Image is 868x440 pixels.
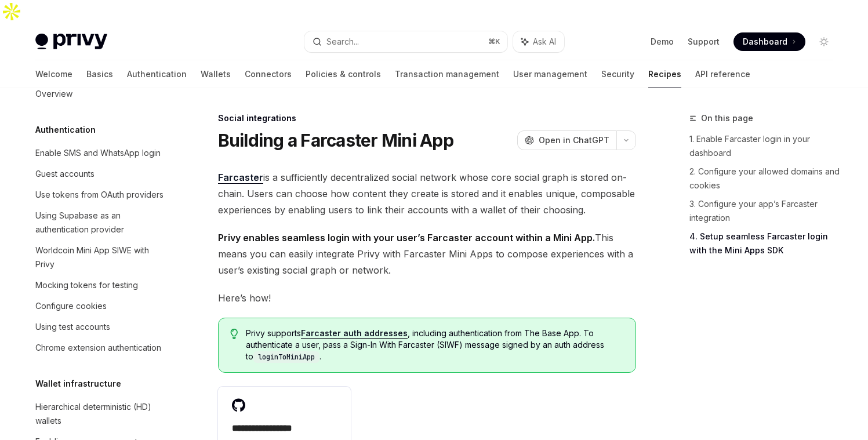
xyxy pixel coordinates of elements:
[35,146,161,160] div: Enable SMS and WhatsApp login
[488,37,500,46] span: ⌘ K
[35,209,168,237] div: Using Supabase as an authentication provider
[513,31,564,52] button: Ask AI
[35,87,72,101] div: Overview
[26,397,175,431] a: Hierarchical deterministic (HD) wallets
[26,83,175,104] a: Overview
[218,130,453,151] h1: Building a Farcaster Mini App
[701,111,753,125] span: On this page
[26,163,175,184] a: Guest accounts
[651,36,674,48] a: Demo
[26,337,175,358] a: Chrome extension authentication
[513,60,587,88] a: User management
[218,232,595,243] strong: Privy enables seamless login with your user’s Farcaster account within a Mini App.
[26,143,175,163] a: Enable SMS and WhatsApp login
[35,341,161,355] div: Chrome extension authentication
[733,32,805,51] a: Dashboard
[35,34,107,50] img: light logo
[35,60,72,88] a: Welcome
[689,162,842,195] a: 2. Configure your allowed domains and cookies
[601,60,634,88] a: Security
[127,60,187,88] a: Authentication
[326,35,359,49] div: Search...
[253,351,319,363] code: loginToMiniApp
[35,167,95,181] div: Guest accounts
[306,60,381,88] a: Policies & controls
[35,188,164,202] div: Use tokens from OAuth providers
[395,60,499,88] a: Transaction management
[35,320,110,334] div: Using test accounts
[304,31,507,52] button: Search...⌘K
[26,296,175,317] a: Configure cookies
[26,184,175,205] a: Use tokens from OAuth providers
[218,112,636,124] div: Social integrations
[35,123,96,137] h5: Authentication
[218,169,636,218] span: is a sufficiently decentralized social network whose core social graph is stored on-chain. Users ...
[201,60,231,88] a: Wallets
[86,60,113,88] a: Basics
[35,243,168,271] div: Worldcoin Mini App SIWE with Privy
[695,60,750,88] a: API reference
[689,130,842,162] a: 1. Enable Farcaster login in your dashboard
[648,60,681,88] a: Recipes
[35,377,121,391] h5: Wallet infrastructure
[539,134,609,146] span: Open in ChatGPT
[35,278,138,292] div: Mocking tokens for testing
[35,400,168,428] div: Hierarchical deterministic (HD) wallets
[689,227,842,260] a: 4. Setup seamless Farcaster login with the Mini Apps SDK
[26,205,175,240] a: Using Supabase as an authentication provider
[26,317,175,337] a: Using test accounts
[35,299,107,313] div: Configure cookies
[517,130,616,150] button: Open in ChatGPT
[245,60,292,88] a: Connectors
[815,32,833,51] button: Toggle dark mode
[218,172,263,184] a: Farcaster
[689,195,842,227] a: 3. Configure your app’s Farcaster integration
[26,240,175,275] a: Worldcoin Mini App SIWE with Privy
[743,36,787,48] span: Dashboard
[301,328,408,339] a: Farcaster auth addresses
[26,275,175,296] a: Mocking tokens for testing
[688,36,720,48] a: Support
[533,36,556,48] span: Ask AI
[218,230,636,278] span: This means you can easily integrate Privy with Farcaster Mini Apps to compose experiences with a ...
[246,328,623,363] span: Privy supports , including authentication from The Base App. To authenticate a user, pass a Sign-...
[230,329,238,339] svg: Tip
[218,290,636,306] span: Here’s how!
[218,172,263,183] strong: Farcaster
